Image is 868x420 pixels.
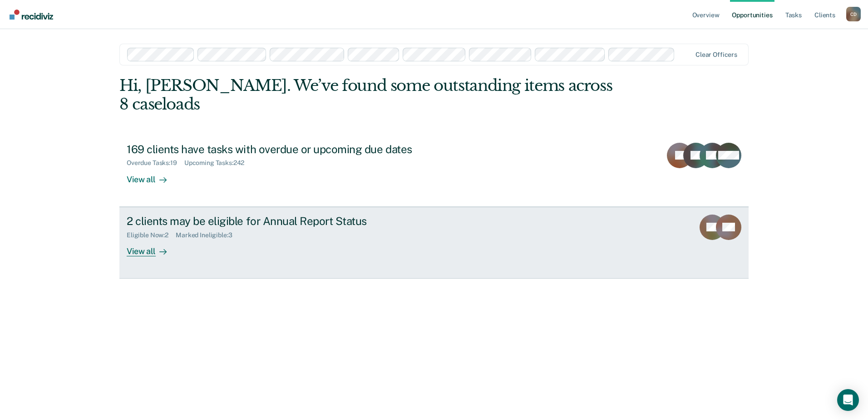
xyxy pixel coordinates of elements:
[119,76,623,114] div: Hi, [PERSON_NAME]. We’ve found some outstanding items across 8 caseloads
[127,231,176,239] div: Eligible Now : 2
[846,7,861,21] div: C D
[837,389,859,411] div: Open Intercom Messenger
[695,51,737,59] div: Clear officers
[10,10,53,20] img: Recidiviz
[846,7,861,21] button: Profile dropdown button
[119,135,749,207] a: 169 clients have tasks with overdue or upcoming due datesOverdue Tasks:19Upcoming Tasks:242View all
[127,239,178,256] div: View all
[127,167,178,185] div: View all
[176,231,239,239] div: Marked Ineligible : 3
[127,143,445,156] div: 169 clients have tasks with overdue or upcoming due dates
[127,215,445,228] div: 2 clients may be eligible for Annual Report Status
[119,207,749,279] a: 2 clients may be eligible for Annual Report StatusEligible Now:2Marked Ineligible:3View all
[184,159,252,167] div: Upcoming Tasks : 242
[127,159,184,167] div: Overdue Tasks : 19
